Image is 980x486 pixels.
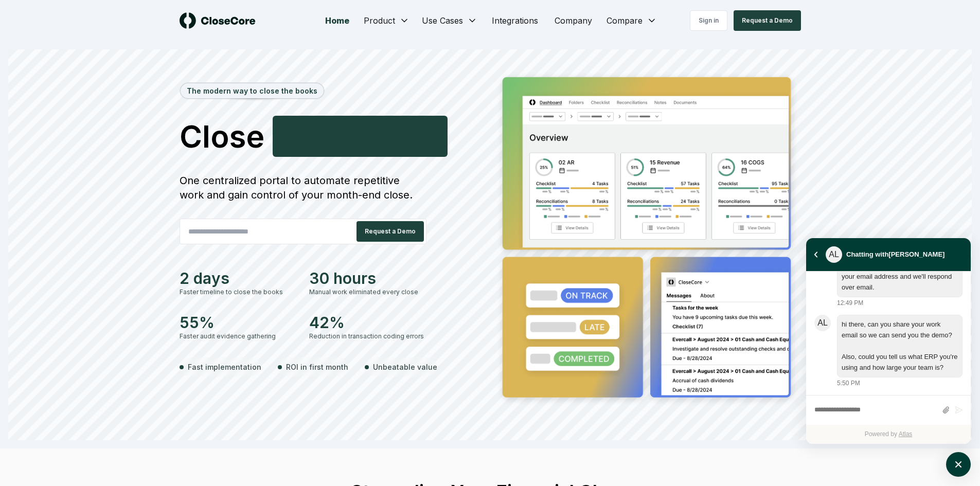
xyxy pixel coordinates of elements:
[837,315,963,388] div: Sunday, October 12, 5:50 PM
[946,452,971,477] button: atlas-launcher
[180,313,297,332] div: 55%
[806,425,971,444] div: Powered by
[309,287,426,297] div: Manual work eliminated every close
[810,249,822,260] button: atlas-back-button
[814,401,963,420] div: atlas-composer
[600,10,663,31] button: Compare
[942,406,950,415] button: Attach files by clicking or dropping files here
[842,319,958,373] div: atlas-message-text
[358,10,416,31] button: Product
[546,10,600,31] a: Company
[422,14,463,27] span: Use Cases
[837,379,860,388] div: 5:50 PM
[286,362,348,372] span: ROI in first month
[180,121,264,152] span: Close
[309,313,426,332] div: 42%
[180,12,256,29] img: logo
[846,248,945,261] div: Chatting with [PERSON_NAME]
[837,315,963,377] div: atlas-message-bubble
[317,10,358,31] a: Home
[806,272,971,444] div: atlas-ticket
[494,70,801,408] img: Jumbotron
[607,14,643,27] span: Compare
[309,332,426,341] div: Reduction in transaction coding errors
[484,10,546,31] a: Integrations
[180,173,426,202] div: One centralized portal to automate repetitive work and gain control of your month-end close.
[899,430,913,438] a: Atlas
[188,362,261,372] span: Fast implementation
[814,315,963,388] div: atlas-message
[180,332,297,341] div: Faster audit evidence gathering
[842,319,958,373] div: hi there, can you share your work email so we can send you the demo? Also, could you tell us what...
[181,83,324,98] div: The modern way to close the books
[806,238,971,444] div: atlas-window
[826,246,842,263] div: atlas-message-author-avatar
[373,362,437,372] span: Unbeatable value
[180,269,297,287] div: 2 days
[814,315,831,331] div: atlas-message-author-avatar
[357,221,424,242] button: Request a Demo
[734,10,801,31] button: Request a Demo
[364,14,395,27] span: Product
[837,298,863,308] div: 12:49 PM
[180,287,297,297] div: Faster timeline to close the books
[309,269,426,287] div: 30 hours
[416,10,484,31] button: Use Cases
[690,10,727,31] a: Sign in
